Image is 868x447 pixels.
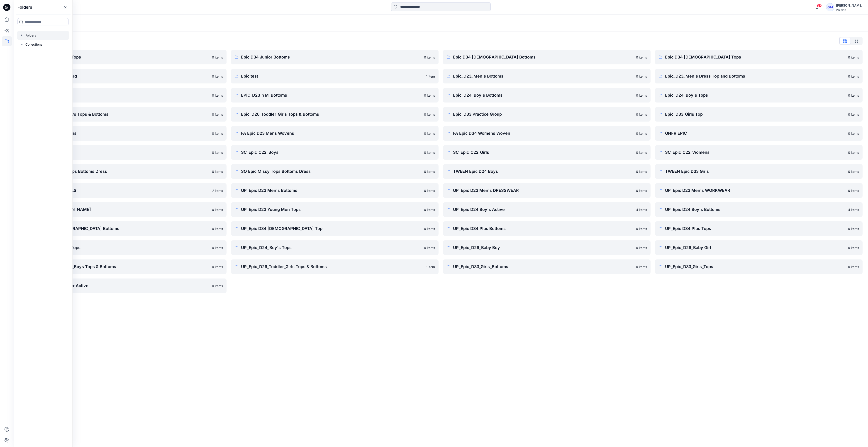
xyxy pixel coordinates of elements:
[29,244,209,251] p: UP_Epic_D23_Men's Tops
[212,264,223,269] p: 0 items
[848,150,859,155] p: 0 items
[29,187,210,194] p: TWEEN EPIC D33 GIRLS
[241,149,421,156] p: SC_Epic_C22_Boys
[453,73,633,79] p: Epic_D23_Men's Bottoms
[19,107,227,122] a: Epic_D26_Toddler_Boys Tops & Bottoms0 items
[212,245,223,250] p: 0 items
[453,244,633,251] p: UP_Epic_D26_Baby Boy
[212,112,223,117] p: 0 items
[665,92,845,98] p: Epic_D24_Boy's Tops
[443,126,651,141] a: FA Epic D34 Womens Woven0 items
[424,55,435,60] p: 0 items
[29,130,209,137] p: Epic_D33_Girls_Bottoms
[212,93,223,98] p: 0 items
[655,259,863,274] a: UP_Epic_D33_Girls_Tops0 items
[424,207,435,212] p: 0 items
[848,112,859,117] p: 0 items
[231,107,439,122] a: Epic_D26_Toddler_Girls Tops & Bottoms0 items
[826,3,834,11] div: GM
[424,245,435,250] p: 0 items
[636,131,647,136] p: 0 items
[426,264,435,269] p: 1 item
[655,202,863,217] a: UP_Epic D24 Boy's Bottoms4 items
[19,145,227,160] a: Practice group0 items
[231,145,439,160] a: SC_Epic_C22_Boys0 items
[29,149,209,156] p: Practice group
[25,42,42,47] p: Collections
[443,50,651,64] a: Epic D34 [DEMOGRAPHIC_DATA] Bottoms0 items
[655,183,863,198] a: UP_Epic D23 Men's WORKWEAR0 items
[443,221,651,236] a: UP_Epic D34 Plus Bottoms0 items
[665,168,845,175] p: TWEEN Epic D33 Girls
[443,259,651,274] a: UP_Epic_D33_Girls_Bottoms0 items
[231,221,439,236] a: UP_Epic D34 [DEMOGRAPHIC_DATA] Top0 items
[231,50,439,64] a: Epic D34 Junior Bottoms0 items
[241,187,421,194] p: UP_Epic D23 Men's Bottoms
[443,88,651,103] a: Epic_D24_Boy's Bottoms0 items
[655,145,863,160] a: SC_Epic_C22_Womens0 items
[19,164,227,179] a: Scoop_ Epic Missy Tops Bottoms Dress0 items
[29,92,209,98] p: Epic_D23_Men's Tops
[655,126,863,141] a: GNFR EPIC0 items
[19,259,227,274] a: UP_Epic_D26_Toddler_Boys Tops & Bottoms0 items
[665,54,845,60] p: Epic D34 [DEMOGRAPHIC_DATA] Tops
[231,183,439,198] a: UP_Epic D23 Men's Bottoms0 items
[848,131,859,136] p: 0 items
[212,74,223,79] p: 0 items
[424,188,435,193] p: 0 items
[836,3,862,8] div: [PERSON_NAME]
[443,240,651,255] a: UP_Epic_D26_Baby Boy0 items
[231,69,439,83] a: Epic test1 item
[19,183,227,198] a: TWEEN EPIC D33 GIRLS2 items
[29,283,209,289] p: UP_EpicP_D26_Toddler Active
[665,244,845,251] p: UP_Epic_D26_Baby Girl
[29,54,209,60] p: Epic D23 Young Men Tops
[241,244,421,251] p: UP_Epic_D24_Boy's Tops
[636,245,647,250] p: 0 items
[212,150,223,155] p: 0 items
[241,206,421,213] p: UP_Epic D23 Young Men Tops
[848,245,859,250] p: 0 items
[636,226,647,231] p: 0 items
[19,50,227,64] a: Epic D23 Young Men Tops0 items
[665,206,845,213] p: UP_Epic D24 Boy's Bottoms
[636,74,647,79] p: 0 items
[19,202,227,217] a: UP_EPIC D23 [PERSON_NAME]0 items
[453,225,633,232] p: UP_Epic D34 Plus Bottoms
[848,169,859,174] p: 0 items
[29,206,209,213] p: UP_EPIC D23 [PERSON_NAME]
[848,188,859,193] p: 0 items
[443,164,651,179] a: TWEEN Epic D24 Boys0 items
[19,278,227,293] a: UP_EpicP_D26_Toddler Active0 items
[424,131,435,136] p: 0 items
[212,169,223,174] p: 0 items
[665,130,845,137] p: GNFR EPIC
[453,111,633,117] p: Epic_D33 Practice Group
[29,264,209,270] p: UP_Epic_D26_Toddler_Boys Tops & Bottoms
[848,74,859,79] p: 0 items
[655,88,863,103] a: Epic_D24_Boy's Tops0 items
[19,240,227,255] a: UP_Epic_D23_Men's Tops0 items
[241,225,421,232] p: UP_Epic D34 [DEMOGRAPHIC_DATA] Top
[453,130,633,137] p: FA Epic D34 Womens Woven
[443,107,651,122] a: Epic_D33 Practice Group0 items
[453,206,633,213] p: UP_Epic D24 Boy's Active
[443,202,651,217] a: UP_Epic D24 Boy's Active4 items
[231,202,439,217] a: UP_Epic D23 Young Men Tops0 items
[241,54,421,60] p: Epic D34 Junior Bottoms
[848,207,859,212] p: 4 items
[19,88,227,103] a: Epic_D23_Men's Tops0 items
[241,92,421,98] p: EPIC_D23_YM_Bottoms
[443,69,651,83] a: Epic_D23_Men's Bottoms0 items
[848,226,859,231] p: 0 items
[636,55,647,60] p: 0 items
[836,8,862,12] div: Walmart
[665,187,845,194] p: UP_Epic D23 Men's WORKWEAR
[655,50,863,64] a: Epic D34 [DEMOGRAPHIC_DATA] Tops0 items
[29,111,209,117] p: Epic_D26_Toddler_Boys Tops & Bottoms
[848,264,859,269] p: 0 items
[453,264,633,270] p: UP_Epic_D33_Girls_Bottoms
[453,168,633,175] p: TWEEN Epic D24 Boys
[231,164,439,179] a: SO Epic Missy Tops Bottoms Dress0 items
[212,283,223,288] p: 0 items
